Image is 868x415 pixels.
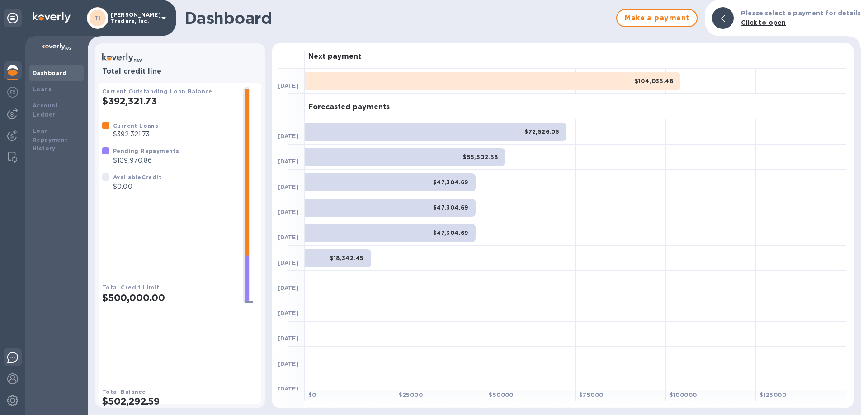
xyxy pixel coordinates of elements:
b: Total Balance [102,388,146,395]
b: $47,304.69 [433,179,468,186]
b: $ 75000 [579,392,603,398]
h2: $502,292.59 [102,396,258,407]
b: [DATE] [278,234,299,241]
b: $ 25000 [399,392,423,398]
h3: Total credit line [102,67,258,76]
b: Please select a payment for details [741,9,861,17]
b: [DATE] [278,133,299,140]
b: $47,304.69 [433,204,468,211]
b: Current Outstanding Loan Balance [102,88,212,95]
b: [DATE] [278,310,299,317]
b: [DATE] [278,82,299,89]
b: TI [94,14,101,21]
b: Available Credit [113,174,161,181]
b: $18,342.45 [330,255,364,261]
img: Foreign exchange [7,87,18,98]
h3: Forecasted payments [308,103,390,112]
b: Loans [33,86,52,93]
b: Pending Repayments [113,148,179,154]
div: Unpin categories [4,9,22,27]
h2: $500,000.00 [102,292,236,303]
img: Logo [33,12,71,23]
h3: Next payment [308,52,361,61]
b: Click to open [741,19,786,26]
b: $72,526.05 [524,128,559,135]
p: $109,970.86 [113,156,179,165]
b: $ 100000 [670,392,697,398]
b: $ 0 [308,392,316,398]
b: $55,502.68 [463,154,498,160]
button: Make a payment [616,9,698,27]
b: [DATE] [278,158,299,165]
b: Loan Repayment History [33,127,68,152]
p: [PERSON_NAME] Traders, Inc. [111,12,156,24]
h1: Dashboard [184,9,612,28]
h2: $392,321.73 [102,95,236,107]
b: Total Credit Limit [102,284,159,291]
b: $104,036.48 [635,78,673,84]
b: [DATE] [278,335,299,342]
p: $392,321.73 [113,130,158,139]
b: [DATE] [278,259,299,266]
p: $0.00 [113,182,161,191]
b: Dashboard [33,70,67,76]
b: Current Loans [113,122,158,129]
b: Account Ledger [33,102,58,118]
b: $ 125000 [759,392,786,398]
b: $ 50000 [489,392,513,398]
b: $47,304.69 [433,229,468,236]
b: [DATE] [278,209,299,215]
b: [DATE] [278,183,299,190]
b: [DATE] [278,360,299,367]
b: [DATE] [278,386,299,392]
span: Make a payment [624,13,689,23]
b: [DATE] [278,284,299,291]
